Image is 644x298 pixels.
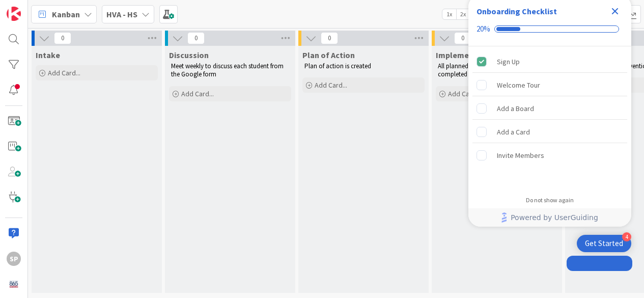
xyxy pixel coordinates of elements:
div: Add a Board [497,102,534,115]
div: 4 [622,232,631,241]
span: Add Card... [315,80,347,90]
div: Welcome Tour [497,79,540,91]
span: 2x [456,9,470,19]
span: Kanban [52,8,80,20]
a: Powered by UserGuiding [473,208,626,227]
div: Invite Members [497,149,544,161]
div: Invite Members is incomplete. [472,144,627,167]
span: 0 [454,32,471,44]
div: Checklist items [468,46,631,189]
div: Open Get Started checklist, remaining modules: 4 [577,235,631,252]
span: 0 [187,32,205,44]
span: Plan of Action [302,50,355,60]
span: Discussion [169,50,209,60]
div: Sign Up is complete. [472,50,627,73]
div: Add a Card [497,126,530,138]
span: Implement Intervention [436,50,525,60]
b: HVA - HS [106,9,137,19]
div: Footer [468,208,631,227]
img: avatar [7,277,21,291]
span: 1x [442,9,456,19]
span: 0 [54,32,71,44]
span: All planned interventions have been completed [438,62,537,78]
div: Welcome Tour is incomplete. [472,74,627,96]
span: 0 [321,32,338,44]
span: Add Card... [181,89,214,98]
span: Plan of action is created [304,62,371,70]
span: Add Card... [48,68,80,77]
span: Add Card... [448,89,481,98]
span: Meet weekly to discuss each student from the Google form [171,62,285,78]
div: Sign Up [497,56,520,68]
div: Get Started [585,238,623,249]
span: Intake [36,50,60,60]
div: Add a Card is incomplete. [472,121,627,143]
div: Do not show again [526,196,574,204]
div: Onboarding Checklist [477,5,557,17]
div: 20% [477,24,490,34]
img: Visit kanbanzone.com [7,7,21,21]
div: Close Checklist [607,3,623,19]
div: SP [7,252,21,266]
span: Powered by UserGuiding [511,211,598,224]
div: Checklist progress: 20% [477,24,623,34]
div: Add a Board is incomplete. [472,97,627,120]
